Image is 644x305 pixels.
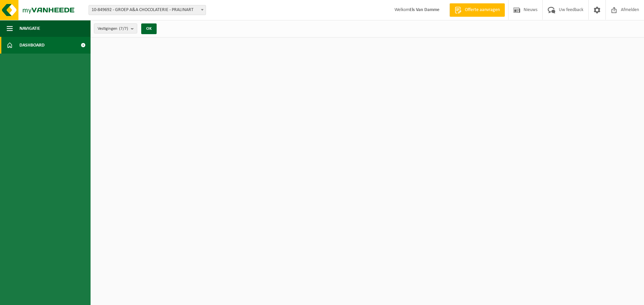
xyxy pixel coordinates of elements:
[89,5,206,15] span: 10-849692 - GROEP A&A CHOCOLATERIE - PRALINART
[141,23,157,34] button: OK
[410,7,439,12] strong: Els Van Damme
[19,20,40,37] span: Navigatie
[119,26,128,31] count: (7/7)
[19,37,45,54] span: Dashboard
[463,7,501,13] span: Offerte aanvragen
[94,23,137,33] button: Vestigingen(7/7)
[89,5,206,15] span: 10-849692 - GROEP A&A CHOCOLATERIE - PRALINART
[98,24,128,34] span: Vestigingen
[449,3,505,17] a: Offerte aanvragen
